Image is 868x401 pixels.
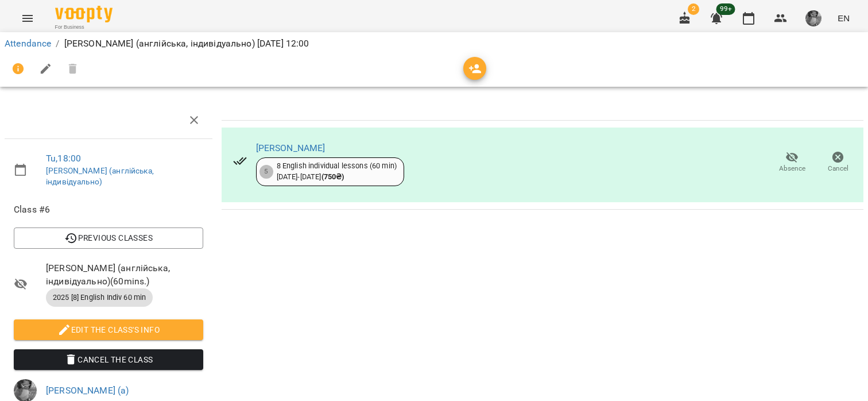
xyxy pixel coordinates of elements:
a: [PERSON_NAME] (а) [46,385,129,396]
span: Class #6 [14,203,203,217]
button: Absence [769,146,815,179]
button: Previous Classes [14,228,203,248]
button: Cancel [815,146,861,179]
span: Previous Classes [23,231,194,245]
b: ( 750 ₴ ) [321,172,344,181]
p: [PERSON_NAME] (англійська, індивідуально) [DATE] 12:00 [64,37,309,51]
button: EN [833,7,854,29]
button: Edit the class's Info [14,319,203,340]
span: Absence [779,164,805,173]
button: Menu [14,5,41,32]
span: 2 [688,3,699,15]
span: For Business [55,24,113,31]
span: Edit the class's Info [23,323,194,337]
img: Voopty Logo [55,6,113,22]
a: [PERSON_NAME] (англійська, індивідуально) [46,166,154,187]
div: 8 English individual lessons (60 min) [DATE] - [DATE] [277,161,397,182]
span: [PERSON_NAME] (англійська, індивідуально) ( 60 mins. ) [46,261,203,288]
button: Cancel the class [14,349,203,370]
nav: breadcrumb [5,37,863,51]
a: Tu , 18:00 [46,153,81,164]
span: Cancel the class [23,353,194,367]
li: / [56,37,59,51]
a: [PERSON_NAME] [256,142,325,153]
span: EN [838,12,850,24]
img: d8a229def0a6a8f2afd845e9c03c6922.JPG [805,10,821,26]
div: 5 [259,165,273,179]
span: 99+ [716,3,735,15]
span: 2025 [8] English Indiv 60 min [46,292,153,303]
a: Attendance [5,38,51,49]
span: Cancel [828,164,848,173]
